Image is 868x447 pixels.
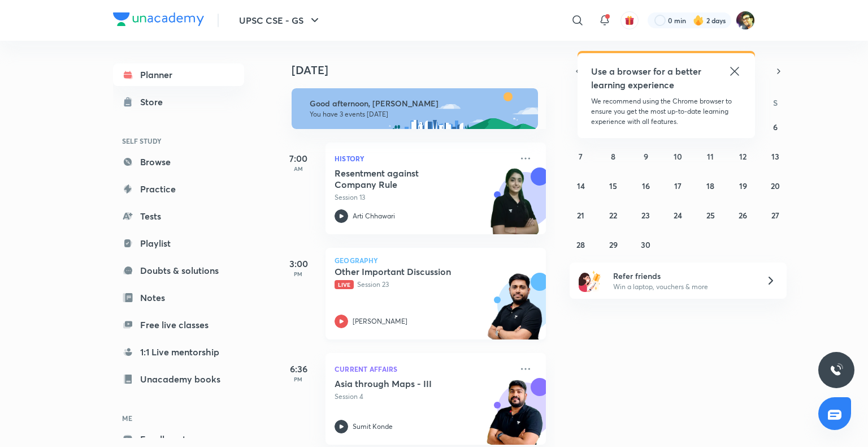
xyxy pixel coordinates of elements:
[113,63,244,86] a: Planner
[113,205,244,227] a: Tests
[113,232,244,255] a: Playlist
[624,15,635,25] img: avatar
[734,147,752,165] button: September 12, 2025
[637,177,655,195] button: September 16, 2025
[613,282,752,292] p: Win a laptop, vouchers & more
[736,11,755,30] img: Mukesh Kumar Shahi
[577,210,584,221] abbr: September 21, 2025
[353,316,407,326] p: [PERSON_NAME]
[707,151,714,162] abbr: September 11, 2025
[611,151,615,162] abbr: September 8, 2025
[641,239,650,250] abbr: September 30, 2025
[591,96,741,127] p: We recommend using the Chrome browser to ensure you get the most up-to-date learning experience w...
[609,180,617,191] abbr: September 15, 2025
[484,167,546,246] img: unacademy
[591,65,704,92] h5: Use a browser for a better learning experience
[276,362,321,376] h5: 6:36
[113,409,244,428] h6: ME
[669,177,687,195] button: September 17, 2025
[642,180,650,191] abbr: September 16, 2025
[706,210,715,221] abbr: September 25, 2025
[140,95,170,109] div: Store
[335,192,512,203] p: Session 13
[335,257,537,264] p: Geography
[604,235,622,253] button: September 29, 2025
[335,280,354,289] span: Live
[706,180,714,191] abbr: September 18, 2025
[335,266,475,277] h5: Other Important Discussion
[739,180,747,191] abbr: September 19, 2025
[292,88,538,129] img: afternoon
[232,9,328,32] button: UPSC CSE - GS
[620,11,639,29] button: avatar
[484,273,546,351] img: unacademy
[739,210,747,221] abbr: September 26, 2025
[771,180,780,191] abbr: September 20, 2025
[773,122,778,132] abbr: September 6, 2025
[113,341,244,363] a: 1:1 Live mentorship
[335,378,475,389] h5: Asia through Maps - III
[113,131,244,151] h6: SELF STUDY
[572,235,590,253] button: September 28, 2025
[739,151,747,162] abbr: September 12, 2025
[771,151,779,162] abbr: September 13, 2025
[669,147,687,165] button: September 10, 2025
[609,239,618,250] abbr: September 29, 2025
[641,210,650,221] abbr: September 23, 2025
[766,118,784,136] button: September 6, 2025
[773,97,778,108] abbr: Saturday
[276,376,321,382] p: PM
[766,206,784,224] button: September 27, 2025
[310,110,528,119] p: You have 3 events [DATE]
[113,91,244,113] a: Store
[353,211,395,221] p: Arti Chhawari
[604,147,622,165] button: September 8, 2025
[335,167,475,190] h5: Resentment against Company Rule
[637,206,655,224] button: September 23, 2025
[292,63,557,77] h4: [DATE]
[276,257,321,270] h5: 3:00
[113,12,204,29] a: Company Logo
[604,177,622,195] button: September 15, 2025
[310,98,528,109] h6: Good afternoon, [PERSON_NAME]
[701,147,719,165] button: September 11, 2025
[335,392,512,402] p: Session 4
[771,210,779,221] abbr: September 27, 2025
[276,165,321,172] p: AM
[674,210,682,221] abbr: September 24, 2025
[734,206,752,224] button: September 26, 2025
[674,180,682,191] abbr: September 17, 2025
[572,147,590,165] button: September 7, 2025
[576,239,585,250] abbr: September 28, 2025
[766,177,784,195] button: September 20, 2025
[701,177,719,195] button: September 18, 2025
[113,178,244,200] a: Practice
[572,177,590,195] button: September 14, 2025
[276,152,321,165] h5: 7:00
[766,147,784,165] button: September 13, 2025
[613,270,752,282] h6: Refer friends
[335,152,512,165] p: History
[113,286,244,309] a: Notes
[276,270,321,277] p: PM
[113,368,244,390] a: Unacademy books
[609,210,617,221] abbr: September 22, 2025
[693,15,704,26] img: streak
[674,151,682,162] abbr: September 10, 2025
[335,362,512,376] p: Current Affairs
[637,147,655,165] button: September 9, 2025
[579,151,583,162] abbr: September 7, 2025
[113,12,204,26] img: Company Logo
[353,422,393,432] p: Sumit Konde
[113,151,244,173] a: Browse
[335,280,512,290] p: Session 23
[577,180,585,191] abbr: September 14, 2025
[830,363,843,377] img: ttu
[701,206,719,224] button: September 25, 2025
[644,151,648,162] abbr: September 9, 2025
[113,313,244,336] a: Free live classes
[637,235,655,253] button: September 30, 2025
[734,177,752,195] button: September 19, 2025
[604,206,622,224] button: September 22, 2025
[579,269,601,292] img: referral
